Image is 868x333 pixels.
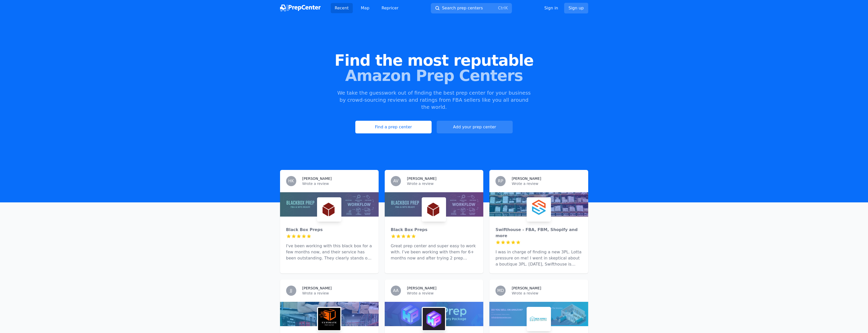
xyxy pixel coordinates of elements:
h3: [PERSON_NAME] [512,286,541,291]
p: We take the guesswork out of finding the best prep center for your business by crowd-sourcing rev... [337,89,531,111]
a: Find a prep center [355,121,431,133]
a: HK[PERSON_NAME]Wrote a reviewBlack Box PrepsBlack Box PrepsI've been working with this black box ... [280,170,379,273]
img: PrepCenter [280,5,321,12]
img: New Jersey Prep Center [528,308,550,330]
p: Great prep center and super easy to work with. I’ve been working with them for 6+ months now and ... [391,243,477,261]
a: Add your prep center [437,121,513,133]
h3: [PERSON_NAME] [407,286,436,291]
span: HK [288,179,294,183]
img: Black Box Preps [423,198,445,221]
span: Find the most reputable [8,53,860,68]
p: Wrote a review [407,181,477,186]
h3: [PERSON_NAME] [302,176,332,181]
h3: [PERSON_NAME] [512,176,541,181]
a: AV[PERSON_NAME]Wrote a reviewBlack Box PrepsBlack Box PrepsGreat prep center and super easy to wo... [385,170,483,273]
a: Sign up [564,3,588,13]
button: Search prep centersCtrlK [431,3,512,13]
a: Map [357,3,374,13]
h3: [PERSON_NAME] [407,176,436,181]
span: RP [498,179,503,183]
h3: [PERSON_NAME] [302,286,332,291]
p: Wrote a review [512,181,582,186]
img: Black Box Preps [318,198,340,221]
span: AV [393,179,398,183]
p: Wrote a review [512,291,582,296]
span: MD [497,289,504,293]
kbd: Ctrl [498,6,505,10]
p: I was in charge of finding a new 3PL. Lotta pressure on me! I went in skeptical about a boutique ... [495,249,582,267]
p: Wrote a review [407,291,477,296]
div: Black Box Preps [391,227,477,233]
span: Search prep centers [442,5,483,11]
a: RP[PERSON_NAME]Wrote a reviewSwifthouse - FBA, FBM, Shopify and moreSwifthouse - FBA, FBM, Shopif... [489,170,588,273]
a: Recent [331,3,353,13]
kbd: K [505,6,508,10]
span: Amazon Prep Centers [8,68,860,83]
a: Repricer [378,3,403,13]
div: Swifthouse - FBA, FBM, Shopify and more [495,227,582,239]
p: Wrote a review [302,181,373,186]
span: AA [393,289,399,293]
div: Black Box Preps [286,227,373,233]
img: Ultimate Prep Center [318,308,340,330]
p: Wrote a review [302,291,373,296]
a: Sign in [544,5,558,11]
img: HexPrep [423,308,445,330]
img: Swifthouse - FBA, FBM, Shopify and more [528,198,550,221]
p: I've been working with this black box for a few months now, and their service has been outstandin... [286,243,373,261]
span: JJ [290,289,292,293]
